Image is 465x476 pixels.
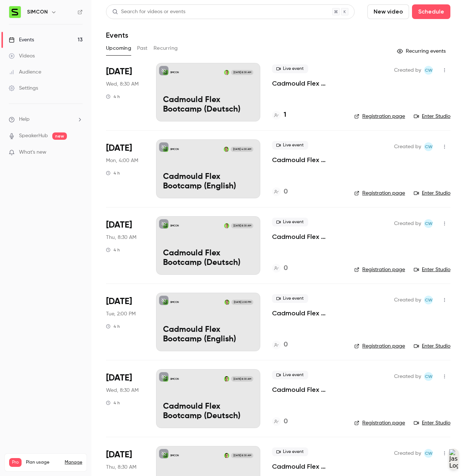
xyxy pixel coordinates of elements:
[224,453,229,458] img: Henrik Starch
[156,63,260,121] a: Cadmould Flex Bootcamp (Deutsch)SIMCONFlorian Cramer[DATE] 8:30 AMCadmould Flex Bootcamp (Deutsch)
[163,95,253,115] p: Cadmould Flex Bootcamp (Deutsch)
[272,340,288,350] a: 0
[424,66,433,75] span: Christopher Wynes
[284,187,288,197] h4: 0
[19,116,30,123] span: Help
[414,419,450,427] a: Enter Studio
[112,8,185,16] div: Search for videos or events
[272,64,308,73] span: Live event
[284,340,288,350] h4: 0
[106,63,144,121] div: Oct 22 Wed, 8:30 AM (Europe/Berlin)
[106,66,132,78] span: [DATE]
[394,296,421,304] span: Created by
[272,218,308,226] span: Live event
[414,266,450,273] a: Enter Studio
[19,149,46,156] span: What's new
[137,42,148,54] button: Past
[425,142,432,151] span: CW
[394,219,421,228] span: Created by
[424,219,433,228] span: Christopher Wynes
[272,385,343,394] a: Cadmould Flex Bootcamp (Deutsch)
[284,110,286,120] h4: 1
[106,387,139,394] span: Wed, 8:30 AM
[272,294,308,303] span: Live event
[425,296,432,304] span: CW
[65,460,82,465] a: Manage
[156,369,260,428] a: Cadmould Flex Bootcamp (Deutsch)SIMCONHenrik Starch[DATE] 8:30 AMCadmould Flex Bootcamp (Deutsch)
[163,402,253,421] p: Cadmould Flex Bootcamp (Deutsch)
[414,190,450,197] a: Enter Studio
[224,376,229,381] img: Henrik Starch
[106,310,136,318] span: Tue, 2:00 PM
[272,371,308,379] span: Live event
[9,68,41,76] div: Audience
[106,42,131,54] button: Upcoming
[106,247,120,253] div: 4 h
[424,372,433,381] span: Christopher Wynes
[424,142,433,151] span: Christopher Wynes
[106,157,138,164] span: Mon, 4:00 AM
[9,458,22,467] span: Pro
[424,449,433,458] span: Christopher Wynes
[224,223,229,228] img: Florian Cramer
[170,224,179,228] p: SIMCON
[163,325,253,344] p: Cadmould Flex Bootcamp (English)
[231,453,253,458] span: [DATE] 8:30 AM
[224,70,229,75] img: Florian Cramer
[394,66,421,75] span: Created by
[231,300,253,305] span: [DATE] 2:00 PM
[272,417,288,427] a: 0
[106,219,132,231] span: [DATE]
[354,419,405,427] a: Registration page
[272,447,308,456] span: Live event
[106,293,144,351] div: Nov 4 Tue, 2:00 PM (Europe/Berlin)
[354,190,405,197] a: Registration page
[26,460,60,465] span: Plan usage
[9,116,83,123] li: help-dropdown-opener
[9,85,38,92] div: Settings
[106,369,144,428] div: Nov 12 Wed, 8:30 AM (Europe/Berlin)
[394,449,421,458] span: Created by
[354,266,405,273] a: Registration page
[367,4,409,19] button: New video
[231,376,253,381] span: [DATE] 8:30 AM
[156,293,260,351] a: Cadmould Flex Bootcamp (English)SIMCONMoritz Conrad[DATE] 2:00 PMCadmould Flex Bootcamp (English)
[106,296,132,307] span: [DATE]
[156,139,260,198] a: Cadmould Flex Bootcamp (English)SIMCONMoritz Conrad[DATE] 4:00 AMCadmould Flex Bootcamp (English)
[272,309,343,318] a: Cadmould Flex Bootcamp (English)
[106,80,139,88] span: Wed, 8:30 AM
[163,249,253,268] p: Cadmould Flex Bootcamp (Deutsch)
[272,263,288,273] a: 0
[106,234,136,241] span: Thu, 8:30 AM
[272,79,343,88] p: Cadmould Flex Bootcamp (Deutsch)
[106,142,132,154] span: [DATE]
[231,147,253,152] span: [DATE] 4:00 AM
[9,36,34,44] div: Events
[27,8,48,16] h6: SIMCON
[412,4,450,19] button: Schedule
[272,232,343,241] a: Cadmould Flex Bootcamp (Deutsch)
[394,372,421,381] span: Created by
[424,296,433,304] span: Christopher Wynes
[163,172,253,191] p: Cadmould Flex Bootcamp (English)
[106,400,120,406] div: 4 h
[170,147,179,151] p: SIMCON
[9,6,21,18] img: SIMCON
[106,464,136,471] span: Thu, 8:30 AM
[224,300,230,305] img: Moritz Conrad
[272,462,343,471] a: Cadmould Flex Bootcamp (Deutsch)
[170,377,179,381] p: SIMCON
[272,155,343,164] a: Cadmould Flex Bootcamp (English)
[414,113,450,120] a: Enter Studio
[106,94,120,100] div: 4 h
[170,71,179,74] p: SIMCON
[414,342,450,350] a: Enter Studio
[425,219,432,228] span: CW
[19,132,48,140] a: SpeakerHub
[106,323,120,329] div: 4 h
[52,132,67,140] span: new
